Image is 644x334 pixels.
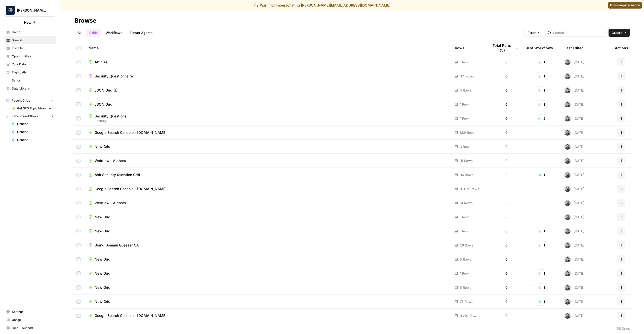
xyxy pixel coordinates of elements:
span: Settings [12,310,54,314]
div: [DATE] [565,172,584,178]
img: 16hj2zu27bdcdvv6x26f6v9ttfr9 [565,270,571,276]
div: [DATE] [565,158,584,164]
span: 4 Rows [460,88,471,93]
span: 75 Rows [460,299,473,304]
span: Brand Domain Guesser QA [95,243,139,248]
div: 0 [489,285,518,290]
a: New Grid [89,299,447,304]
button: Filter [524,29,543,37]
a: Power Agents [127,29,155,37]
span: Insights [12,46,54,51]
a: Settings [4,308,56,316]
div: [DATE] [565,200,584,206]
a: Untitled [9,128,56,136]
span: Ask Security Question Grid [95,172,140,177]
span: 3 Rows [460,144,471,149]
span: [PERSON_NAME] Personal [17,8,47,13]
div: [DATE] [565,115,584,121]
img: 16hj2zu27bdcdvv6x26f6v9ttfr9 [565,186,571,192]
span: 1 Row [460,271,469,276]
span: JSON Grid [95,102,112,107]
a: Data Library [4,85,56,93]
div: 0 [489,186,518,191]
a: Google Search Console - [DOMAIN_NAME] [89,313,447,318]
div: 0 [489,172,518,177]
span: 1 Row [460,116,469,121]
a: Webflow - Authors [89,158,447,163]
span: Recent Workflows [12,114,38,118]
img: 16hj2zu27bdcdvv6x26f6v9ttfr9 [565,115,571,121]
span: Recent Grids [12,98,30,103]
a: Webflow - Authors [89,200,447,205]
img: 16hj2zu27bdcdvv6x26f6v9ttfr9 [565,284,571,290]
img: 16hj2zu27bdcdvv6x26f6v9ttfr9 [565,87,571,93]
span: Data Library [12,86,54,91]
div: 0 [489,257,518,262]
a: New Grid [89,229,447,234]
span: Create [612,30,622,35]
img: 16hj2zu27bdcdvv6x26f6v9ttfr9 [565,299,571,305]
img: Berna's Personal Logo [6,6,15,15]
span: 1 Row [460,215,469,220]
span: 94 Rows [460,172,473,177]
a: Security Questionnaire [89,74,447,79]
span: Security [89,119,447,123]
span: 10.67k Rows [460,186,479,191]
img: 16hj2zu27bdcdvv6x26f6v9ttfr9 [565,172,571,178]
button: 1 [535,58,548,66]
div: 0 [489,158,518,163]
img: 16hj2zu27bdcdvv6x26f6v9ttfr9 [565,130,571,136]
div: 0 [489,200,518,205]
button: 1 [535,86,548,94]
span: Flightpath [12,70,54,75]
span: Google Search Console - [DOMAIN_NAME] [95,313,167,318]
span: 1 Row [460,60,469,65]
a: Your Data [4,60,56,68]
span: Usage [12,318,54,322]
a: Google Search Console - [DOMAIN_NAME] [89,186,447,191]
div: 0 [489,130,518,135]
div: 0 [489,271,518,276]
img: 16hj2zu27bdcdvv6x26f6v9ttfr9 [565,144,571,150]
span: Home [12,30,54,34]
a: Finish impersonation [608,2,642,9]
span: Google Search Console - [DOMAIN_NAME] [95,130,167,135]
a: JSON Grid (1) [89,88,447,93]
div: Actions [615,41,628,55]
button: New [4,19,56,26]
div: [DATE] [565,73,584,79]
div: [DATE] [565,228,584,234]
button: 1 [535,227,548,235]
button: 1 [535,269,548,277]
button: Create [609,29,630,37]
span: 5 Rows [460,285,471,290]
div: [DATE] [565,186,584,192]
div: [DATE] [565,284,584,290]
span: 101 Rows [460,74,474,79]
a: Opportunities [4,52,56,60]
span: New Grid [95,271,110,276]
div: Total Runs (7d) [489,41,518,55]
a: New Grid [89,257,447,262]
a: Ask Security Question Grid [89,172,447,177]
div: [DATE] [565,313,584,319]
span: 1 Row [460,229,469,234]
div: [DATE] [565,101,584,107]
span: Help + Support [12,326,54,330]
span: Browse [12,38,54,43]
span: JSON Grid (1) [95,88,117,93]
button: 1 [535,241,548,249]
span: 15 Rows [460,158,473,163]
a: Get SEO Topic Ideas from Competitors [9,104,56,112]
img: 16hj2zu27bdcdvv6x26f6v9ttfr9 [565,313,571,319]
div: [DATE] [565,59,584,65]
a: New Grid [89,285,447,290]
img: 16hj2zu27bdcdvv6x26f6v9ttfr9 [565,73,571,79]
a: Workflows [103,29,125,37]
div: 0 [489,313,518,318]
a: Untitled [9,120,56,128]
span: Syncs [12,78,54,83]
div: Rows [455,41,464,55]
a: Syncs [4,76,56,85]
span: Finish impersonation [610,3,640,8]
